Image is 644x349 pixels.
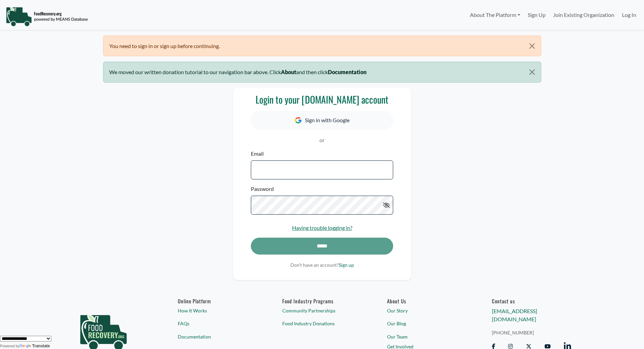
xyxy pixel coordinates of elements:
label: Email [251,150,264,158]
div: We moved our written donation tutorial to our navigation bar above. Click and then click [103,62,541,82]
p: or [251,136,393,144]
div: You need to sign in or sign up before continuing. [103,36,541,56]
button: Close [523,36,541,56]
a: [PHONE_NUMBER] [492,329,571,336]
a: Community Partnerships [282,307,361,314]
a: Our Blog [387,320,466,327]
a: Having trouble logging in? [292,224,352,231]
a: Documentation [178,333,257,340]
p: Don't have an account? [251,261,393,268]
a: Sign Up [524,8,549,22]
a: Join Existing Organization [549,8,618,22]
a: About The Platform [466,8,524,22]
a: [EMAIL_ADDRESS][DOMAIN_NAME] [492,308,537,322]
h6: Food Industry Programs [282,298,361,304]
h6: Contact us [492,298,571,304]
img: Google Translate [20,344,32,349]
label: Password [251,185,274,193]
a: Our Team [387,333,466,340]
h3: Login to your [DOMAIN_NAME] account [251,94,393,105]
a: Translate [20,344,50,348]
b: Documentation [328,69,366,75]
a: Food Industry Donations [282,320,361,327]
a: How It Works [178,307,257,314]
button: Close [523,62,541,82]
img: NavigationLogo_FoodRecovery-91c16205cd0af1ed486a0f1a7774a6544ea792ac00100771e7dd3ec7c0e58e41.png [6,6,88,27]
a: FAQs [178,320,257,327]
b: About [281,69,296,75]
a: Log In [618,8,640,22]
a: Our Story [387,307,466,314]
button: Sign in with Google [251,111,393,129]
a: Sign up [339,262,354,268]
h6: Online Platform [178,298,257,304]
img: Google Icon [295,117,302,124]
a: About Us [387,298,466,304]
